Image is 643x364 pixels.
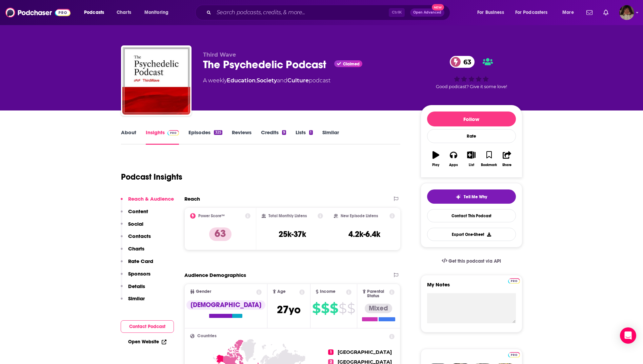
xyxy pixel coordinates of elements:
[457,56,475,68] span: 63
[268,214,307,218] h2: Total Monthly Listens
[320,289,336,294] span: Income
[473,7,513,18] button: open menu
[449,163,458,167] div: Apps
[421,52,522,94] div: 63Good podcast? Give it some love!
[436,84,507,89] span: Good podcast? Give it some love!
[121,295,145,308] button: Similar
[558,7,582,18] button: open menu
[121,233,151,245] button: Contacts
[279,229,306,239] h3: 25k-37k
[214,130,222,135] div: 325
[620,327,636,344] div: Open Intercom Messenger
[167,130,179,136] img: Podchaser Pro
[128,270,150,277] p: Sponsors
[128,258,153,264] p: Rate Card
[121,245,144,258] button: Charts
[128,283,145,289] p: Details
[427,147,445,171] button: Play
[456,194,461,200] img: tell me why sparkle
[140,7,177,18] button: open menu
[462,147,480,171] button: List
[619,5,634,20] img: User Profile
[146,129,179,145] a: InsightsPodchaser Pro
[584,7,595,18] a: Show notifications dropdown
[436,253,507,269] a: Get this podcast via API
[214,7,389,18] input: Search podcasts, credits, & more...
[619,5,634,20] button: Show profile menu
[121,221,143,233] button: Social
[511,7,558,18] button: open menu
[256,77,257,84] span: ,
[128,245,144,252] p: Charts
[389,8,405,17] span: Ctrl K
[128,339,166,345] a: Open Website
[277,77,287,84] span: and
[121,172,182,182] h1: Podcast Insights
[184,272,246,278] h2: Audience Demographics
[427,228,516,241] button: Export One-Sheet
[198,214,225,218] h2: Power Score™
[464,194,487,200] span: Tell Me Why
[197,334,217,338] span: Countries
[427,209,516,222] a: Contact This Podcast
[257,77,277,84] a: Society
[498,147,516,171] button: Share
[515,8,548,17] span: For Podcasters
[619,5,634,20] span: Logged in as angelport
[365,304,392,313] div: Mixed
[427,129,516,143] div: Rate
[296,129,313,145] a: Lists1
[232,129,252,145] a: Reviews
[450,56,475,68] a: 63
[341,214,378,218] h2: New Episode Listens
[508,351,520,358] a: Pro website
[312,303,320,314] span: $
[277,289,286,294] span: Age
[121,320,174,333] button: Contact Podcast
[508,277,520,284] a: Pro website
[184,196,200,202] h2: Reach
[432,4,444,11] span: New
[508,278,520,284] img: Podchaser Pro
[121,283,145,296] button: Details
[480,147,498,171] button: Bookmark
[117,8,131,17] span: Charts
[287,77,309,84] a: Culture
[277,303,301,316] span: 27 yo
[121,208,148,221] button: Content
[427,189,516,204] button: tell me why sparkleTell Me Why
[188,129,222,145] a: Episodes325
[469,163,474,167] div: List
[502,163,511,167] div: Share
[202,5,457,20] div: Search podcasts, credits, & more...
[122,47,190,115] a: The Psychedelic Podcast
[5,6,71,19] img: Podchaser - Follow, Share and Rate Podcasts
[84,8,104,17] span: Podcasts
[413,11,441,14] span: Open Advanced
[348,229,380,239] h3: 4.2k-6.4k
[144,8,168,17] span: Monitoring
[562,8,574,17] span: More
[410,8,444,17] button: Open AdvancedNew
[601,7,611,18] a: Show notifications dropdown
[448,258,501,264] span: Get this podcast via API
[338,349,392,355] span: [GEOGRAPHIC_DATA]
[282,130,286,135] div: 9
[309,130,313,135] div: 1
[121,196,174,208] button: Reach & Audience
[261,129,286,145] a: Credits9
[227,77,256,84] a: Education
[427,281,516,293] label: My Notes
[347,303,355,314] span: $
[432,163,439,167] div: Play
[328,349,334,355] span: 1
[121,129,136,145] a: About
[343,62,360,66] span: Claimed
[481,163,497,167] div: Bookmark
[322,129,339,145] a: Similar
[367,289,388,298] span: Parental Status
[203,77,330,85] div: A weekly podcast
[427,112,516,126] button: Follow
[186,300,265,310] div: [DEMOGRAPHIC_DATA]
[477,8,504,17] span: For Business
